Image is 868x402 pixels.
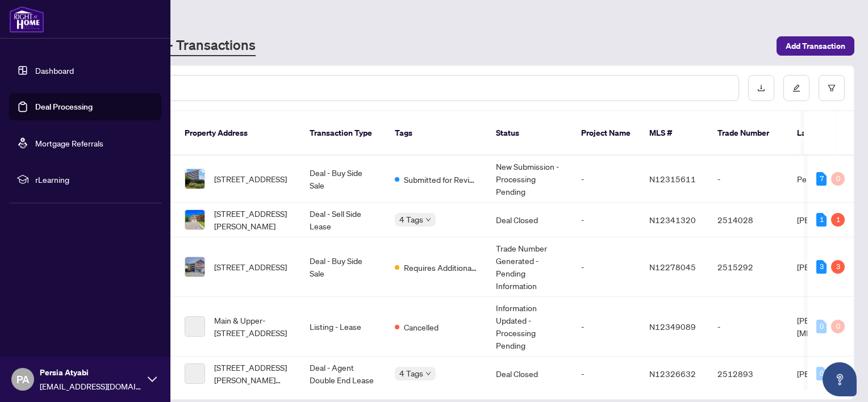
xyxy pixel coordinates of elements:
[831,213,845,227] div: 1
[9,6,44,33] img: logo
[831,260,845,274] div: 3
[816,172,827,186] div: 7
[487,357,572,391] td: Deal Closed
[301,237,386,297] td: Deal - Buy Side Sale
[176,111,301,156] th: Property Address
[185,257,205,277] img: thumbnail-img
[404,173,478,186] span: Submitted for Review
[301,357,386,391] td: Deal - Agent Double End Lease
[301,203,386,237] td: Deal - Sell Side Lease
[572,237,640,297] td: -
[708,203,788,237] td: 2514028
[214,173,287,185] span: [STREET_ADDRESS]
[649,368,696,379] span: N12326632
[649,215,696,225] span: N12341320
[399,367,423,380] span: 4 Tags
[816,260,827,274] div: 3
[35,65,74,76] a: Dashboard
[572,357,640,391] td: -
[35,173,153,186] span: rLearning
[35,138,103,148] a: Mortgage Referrals
[185,210,205,229] img: thumbnail-img
[831,320,845,333] div: 0
[649,174,696,184] span: N12315611
[572,297,640,357] td: -
[40,380,142,392] span: [EMAIL_ADDRESS][DOMAIN_NAME]
[572,156,640,203] td: -
[487,111,572,156] th: Status
[816,213,827,227] div: 1
[404,321,439,333] span: Cancelled
[301,156,386,203] td: Deal - Buy Side Sale
[487,297,572,357] td: Information Updated - Processing Pending
[777,36,854,56] button: Add Transaction
[757,84,765,92] span: download
[35,102,93,112] a: Deal Processing
[185,169,205,189] img: thumbnail-img
[425,217,431,223] span: down
[786,37,845,55] span: Add Transaction
[649,262,696,272] span: N12278045
[816,367,827,380] div: 0
[828,84,836,92] span: filter
[301,297,386,357] td: Listing - Lease
[487,156,572,203] td: New Submission - Processing Pending
[572,111,640,156] th: Project Name
[487,237,572,297] td: Trade Number Generated - Pending Information
[816,320,827,333] div: 0
[404,261,478,274] span: Requires Additional Docs
[708,357,788,391] td: 2512893
[792,84,800,92] span: edit
[748,75,774,101] button: download
[487,203,572,237] td: Deal Closed
[214,261,287,273] span: [STREET_ADDRESS]
[708,237,788,297] td: 2515292
[783,75,809,101] button: edit
[831,172,845,186] div: 0
[708,297,788,357] td: -
[819,75,845,101] button: filter
[214,207,291,232] span: [STREET_ADDRESS][PERSON_NAME]
[572,203,640,237] td: -
[214,314,291,339] span: Main & Upper-[STREET_ADDRESS]
[425,371,431,376] span: down
[40,366,142,379] span: Persia Atyabi
[16,371,30,387] span: PA
[399,213,423,226] span: 4 Tags
[640,111,708,156] th: MLS #
[301,111,386,156] th: Transaction Type
[708,156,788,203] td: -
[214,361,291,386] span: [STREET_ADDRESS][PERSON_NAME][PERSON_NAME]
[649,321,696,332] span: N12349089
[823,362,857,396] button: Open asap
[708,111,788,156] th: Trade Number
[386,111,487,156] th: Tags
